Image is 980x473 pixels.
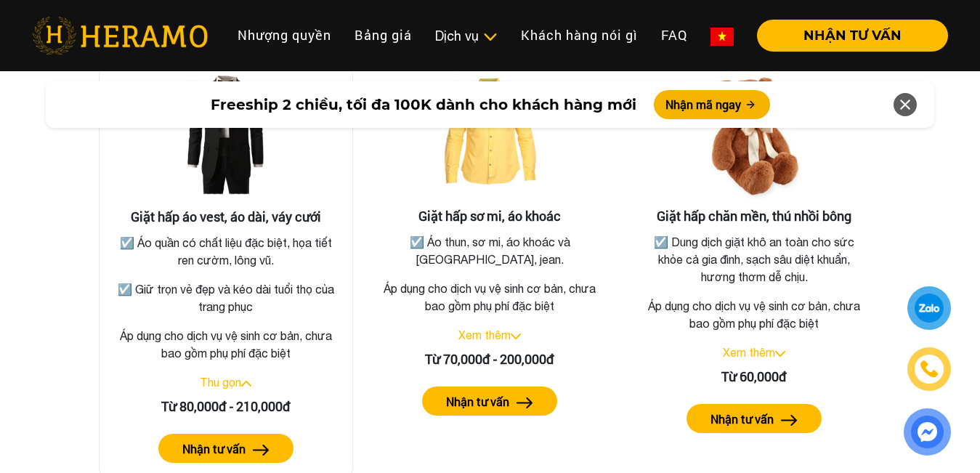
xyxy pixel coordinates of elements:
img: arrow_down.svg [775,351,785,357]
label: Nhận tư vấn [710,411,774,428]
button: Nhận tư vấn [422,387,557,416]
a: Nhận tư vấn arrow [375,387,606,416]
img: subToggleIcon [482,30,498,44]
a: Bảng giá [343,20,424,51]
p: ☑️ Dung dịch giặt khô an toàn cho sức khỏe cả gia đình, sạch sâu diệt khuẩn, hương thơm dễ chịu. [641,233,867,286]
img: phone-icon [920,360,939,379]
img: vn-flag.png [710,28,734,46]
div: Từ 60,000đ [639,367,870,387]
a: Nhượng quyền [226,20,343,51]
img: arrow [253,445,270,456]
p: ☑️ Giữ trọn vẻ đẹp và kéo dài tuổi thọ của trang phục [114,280,338,315]
img: arrow [517,397,533,408]
p: ☑️ Áo quần có chất liệu đặc biệt, họa tiết ren cườm, lông vũ. [114,234,338,269]
a: phone-icon [909,349,949,389]
label: Nhận tư vấn [446,393,509,411]
img: arrow [781,415,798,426]
a: Nhận tư vấn arrow [639,404,870,433]
a: NHẬN TƯ VẤN [745,29,948,42]
p: Áp dụng cho dịch vụ vệ sinh cơ bản, chưa bao gồm phụ phí đặc biệt [639,297,870,332]
img: heramo-logo.png [32,17,208,54]
h3: Giặt hấp chăn mền, thú nhồi bông [639,209,870,225]
a: Nhận tư vấn arrow [111,434,341,463]
a: Thu gọn [200,376,241,389]
button: NHẬN TƯ VẤN [757,20,948,52]
h3: Giặt hấp sơ mi, áo khoác [375,209,606,225]
h3: Giặt hấp áo vest, áo dài, váy cưới [111,209,341,225]
p: ☑️ Áo thun, sơ mi, áo khoác và [GEOGRAPHIC_DATA], jean. [378,233,603,268]
button: Nhận tư vấn [158,434,293,463]
p: Áp dụng cho dịch vụ vệ sinh cơ bản, chưa bao gồm phụ phí đặc biệt [111,327,341,362]
button: Nhận mã ngay [654,90,770,119]
a: Khách hàng nói gì [509,20,649,51]
div: Từ 80,000đ - 210,000đ [111,397,341,416]
img: arrow_down.svg [511,333,521,339]
img: Giặt hấp áo vest, áo dài, váy cưới [153,64,299,209]
button: Nhận tư vấn [687,404,822,433]
label: Nhận tư vấn [182,440,246,458]
span: Freeship 2 chiều, tối đa 100K dành cho khách hàng mới [211,94,636,116]
p: Áp dụng cho dịch vụ vệ sinh cơ bản, chưa bao gồm phụ phí đặc biệt [375,280,606,315]
a: Xem thêm [723,346,775,359]
div: Từ 70,000đ - 200,000đ [375,349,606,369]
a: Xem thêm [458,328,511,341]
div: Dịch vụ [435,26,498,46]
img: arrow_up.svg [241,381,251,387]
a: FAQ [649,20,699,51]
